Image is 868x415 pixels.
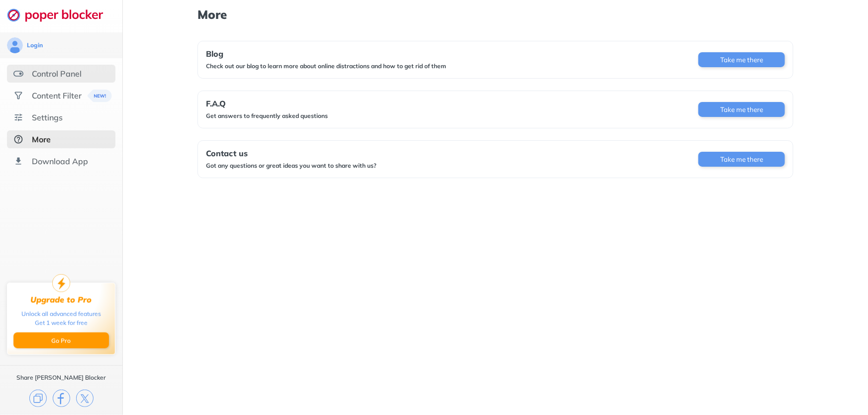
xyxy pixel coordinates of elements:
button: Take me there [698,152,785,167]
img: settings.svg [13,112,23,122]
div: Login [27,41,43,49]
img: x.svg [76,390,94,407]
div: Blog [206,49,446,58]
button: Take me there [698,102,785,117]
div: F.A.Q [206,99,328,108]
img: logo-webpage.svg [7,8,114,22]
div: Unlock all advanced features [21,310,101,318]
img: avatar.svg [7,37,23,53]
div: Content Filter [32,91,82,101]
img: social.svg [13,91,23,101]
div: Got any questions or great ideas you want to share with us? [206,162,377,170]
div: Settings [32,112,63,122]
div: Control Panel [32,69,82,79]
img: copy.svg [29,390,47,407]
img: facebook.svg [53,390,70,407]
img: upgrade-to-pro.svg [52,274,70,292]
div: Upgrade to Pro [31,295,92,305]
div: Get answers to frequently asked questions [206,112,328,120]
img: download-app.svg [13,156,23,166]
div: Share [PERSON_NAME] Blocker [16,374,106,382]
img: features.svg [13,69,23,79]
div: Get 1 week for free [35,318,88,327]
img: menuBanner.svg [87,90,111,102]
div: Check out our blog to learn more about online distractions and how to get rid of them [206,62,446,70]
button: Take me there [698,52,785,67]
h1: More [197,8,793,21]
div: More [32,134,51,144]
button: Go Pro [13,332,109,348]
div: Download App [32,156,88,166]
div: Contact us [206,149,377,158]
img: about-selected.svg [13,134,23,144]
